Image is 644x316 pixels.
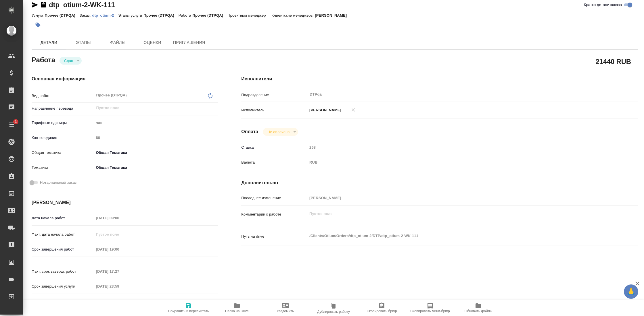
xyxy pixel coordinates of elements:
[307,107,341,113] p: [PERSON_NAME]
[584,2,622,8] span: Кратко детали заказа
[32,1,39,8] button: Скопировать ссылку для ЯМессенджера
[60,57,82,65] div: Сдан
[95,104,205,111] input: Пустое поле
[32,284,94,289] p: Срок завершения услуги
[45,13,80,18] p: Прочее (DTPQA)
[32,215,94,221] p: Дата начала работ
[32,75,218,82] h4: Основная информация
[32,93,94,99] p: Вид работ
[465,309,492,313] span: Обновить файлы
[241,92,307,98] p: Подразделение
[241,234,307,239] p: Путь на drive
[266,129,291,134] button: Не оплачена
[94,245,144,253] input: Пустое поле
[32,150,94,156] p: Общая тематика
[139,39,166,46] span: Оценки
[32,135,94,141] p: Кол-во единиц
[241,179,638,186] h4: Дополнительно
[179,13,193,18] p: Работа
[80,13,92,18] p: Заказ:
[94,118,218,128] div: час
[94,267,144,276] input: Пустое поле
[94,230,144,239] input: Пустое поле
[168,309,209,313] span: Сохранить и пересчитать
[227,13,267,18] p: Проектный менеджер
[595,57,631,66] h2: 21440 RUB
[193,13,228,18] p: Прочее (DTPQA)
[358,300,406,316] button: Скопировать бриф
[410,309,450,313] span: Скопировать мини-бриф
[94,214,144,222] input: Пустое поле
[11,119,20,125] span: 1
[32,269,94,274] p: Факт. срок заверш. работ
[49,1,115,9] a: dtp_otium-2-WK-111
[32,54,55,65] h2: Работа
[35,39,63,46] span: Детали
[307,143,605,152] input: Пустое поле
[118,13,143,18] p: Этапы услуги
[94,282,144,290] input: Пустое поле
[32,106,94,111] p: Направление перевода
[241,145,307,150] p: Ставка
[32,247,94,252] p: Срок завершения работ
[1,117,22,132] a: 1
[70,39,97,46] span: Этапы
[241,128,258,135] h4: Оплата
[143,13,179,18] p: Прочее (DTPQA)
[32,19,44,31] button: Добавить тэг
[454,300,503,316] button: Обновить файлы
[32,120,94,126] p: Тарифные единицы
[309,300,358,316] button: Дублировать работу
[164,300,213,316] button: Сохранить и пересчитать
[307,158,605,167] div: RUB
[263,128,298,136] div: Сдан
[32,13,45,18] p: Услуга
[406,300,454,316] button: Скопировать мини-бриф
[225,309,249,313] span: Папка на Drive
[94,148,218,158] div: Общая Тематика
[307,194,605,202] input: Пустое поле
[62,58,75,63] button: Сдан
[241,212,307,217] p: Комментарий к работе
[32,232,94,237] p: Факт. дата начала работ
[307,231,605,241] textarea: /Clients/Оtium/Orders/dtp_otium-2/DTP/dtp_otium-2-WK-111
[94,163,218,172] div: Общая Тематика
[261,300,309,316] button: Уведомить
[40,180,76,185] span: Нотариальный заказ
[241,75,638,82] h4: Исполнители
[213,300,261,316] button: Папка на Drive
[40,1,47,8] button: Скопировать ссылку
[92,13,118,18] p: dtp_otium-2
[104,39,132,46] span: Файлы
[367,309,397,313] span: Скопировать бриф
[241,195,307,201] p: Последнее изменение
[317,310,350,314] span: Дублировать работу
[94,133,218,142] input: Пустое поле
[92,13,118,18] a: dtp_otium-2
[277,309,294,313] span: Уведомить
[241,160,307,165] p: Валюта
[241,107,307,113] p: Исполнитель
[32,199,218,206] h4: [PERSON_NAME]
[32,165,94,170] p: Тематика
[272,13,315,18] p: Клиентские менеджеры
[173,39,205,46] span: Приглашения
[315,13,351,18] p: [PERSON_NAME]
[624,284,638,299] button: 🙏
[626,286,636,298] span: 🙏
